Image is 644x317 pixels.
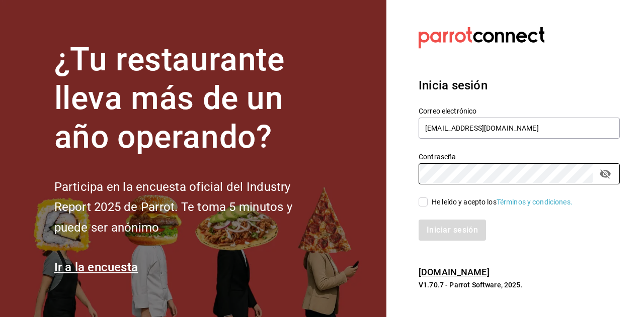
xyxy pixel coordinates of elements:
h3: Inicia sesión [419,76,620,94]
h2: Participa en la encuesta oficial del Industry Report 2025 de Parrot. Te toma 5 minutos y puede se... [54,177,326,238]
label: Contraseña [419,153,620,160]
input: Ingresa tu correo electrónico [419,118,620,139]
div: He leído y acepto los [432,197,573,207]
p: V1.70.7 - Parrot Software, 2025. [419,280,620,290]
h1: ¿Tu restaurante lleva más de un año operando? [54,41,326,156]
label: Correo electrónico [419,108,620,115]
a: [DOMAIN_NAME] [419,267,490,277]
a: Términos y condiciones. [497,198,573,206]
a: Ir a la encuesta [54,260,138,274]
button: passwordField [597,165,614,182]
